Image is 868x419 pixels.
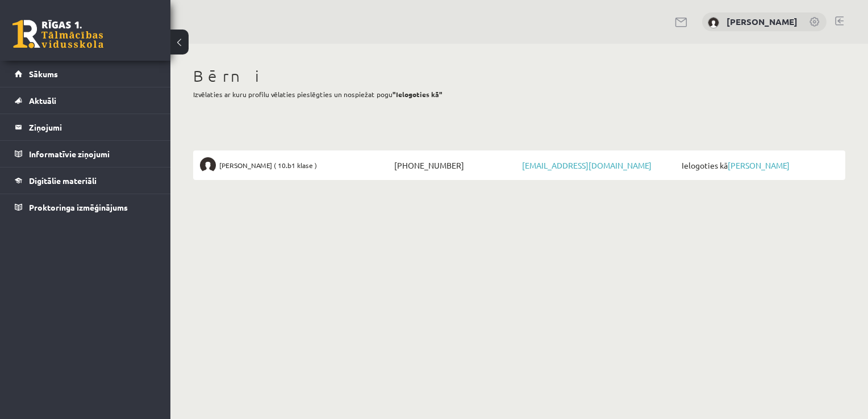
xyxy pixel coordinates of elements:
a: [PERSON_NAME] [727,16,798,27]
span: Ielogoties kā [679,157,838,173]
a: Ziņojumi [15,114,156,140]
a: [EMAIL_ADDRESS][DOMAIN_NAME] [522,160,652,170]
p: Izvēlaties ar kuru profilu vēlaties pieslēgties un nospiežat pogu [193,89,845,99]
img: Irina Jarošenko [708,17,719,28]
a: Rīgas 1. Tālmācības vidusskola [12,20,103,48]
a: Digitālie materiāli [15,167,156,194]
span: Digitālie materiāli [29,175,97,186]
a: Proktoringa izmēģinājums [15,194,156,220]
span: Sākums [29,69,58,79]
a: Aktuāli [15,87,156,114]
a: [PERSON_NAME] [728,160,790,170]
a: Sākums [15,61,156,87]
img: Elīna Kivriņa [200,157,216,173]
span: Proktoringa izmēģinājums [29,202,128,212]
b: "Ielogoties kā" [393,90,443,99]
span: [PHONE_NUMBER] [391,157,519,173]
legend: Ziņojumi [29,114,156,140]
h1: Bērni [193,66,845,86]
span: [PERSON_NAME] ( 10.b1 klase ) [219,157,317,173]
span: Aktuāli [29,95,56,106]
a: Informatīvie ziņojumi [15,141,156,167]
legend: Informatīvie ziņojumi [29,141,156,167]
